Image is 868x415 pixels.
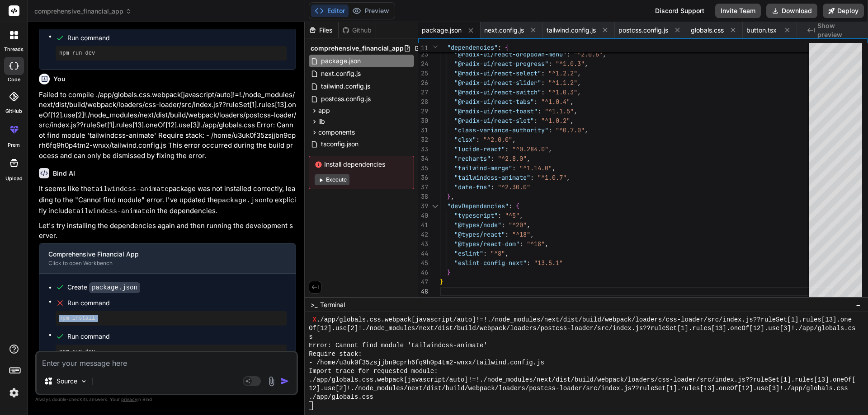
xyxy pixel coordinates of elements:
[67,283,140,292] div: Create
[527,240,545,248] span: "^18"
[418,135,428,145] div: 32
[650,4,710,18] div: Discord Support
[48,260,272,267] div: Click to open Workbench
[121,396,137,402] span: privacy
[440,278,443,286] span: }
[454,60,548,68] span: "@radix-ui/react-progress"
[566,50,570,58] span: :
[57,377,77,386] p: Source
[6,385,22,401] img: settings
[512,164,516,172] span: :
[534,117,538,125] span: :
[501,221,505,229] span: :
[545,107,574,115] span: "^1.1.5"
[498,43,501,51] span: :
[53,75,66,84] h6: You
[541,117,570,125] span: "^1.0.2"
[454,107,538,115] span: "@radix-ui/react-toast"
[519,164,552,172] span: "^1.14.0"
[454,221,501,229] span: "@types/node"
[418,258,428,268] div: 45
[541,69,545,77] span: :
[512,135,516,144] span: ,
[585,60,588,68] span: ,
[548,69,577,77] span: "^1.2.2"
[509,202,512,210] span: :
[418,192,428,201] div: 38
[585,126,588,134] span: ,
[418,173,428,182] div: 36
[280,377,289,386] img: icon
[505,249,509,257] span: ,
[534,98,538,106] span: :
[691,26,724,35] span: globals.css
[454,135,476,144] span: "clsx"
[305,26,338,35] div: Files
[89,282,140,293] code: package.json
[418,116,428,126] div: 30
[5,107,22,115] label: GitHub
[519,211,523,219] span: ,
[505,230,509,238] span: :
[509,221,527,229] span: "^20"
[5,175,23,182] label: Upload
[418,88,428,97] div: 27
[418,268,428,277] div: 46
[454,69,541,77] span: "@radix-ui/react-select"
[318,106,330,115] span: app
[313,316,316,324] span: X
[484,26,524,35] span: next.config.js
[505,145,509,153] span: :
[80,378,88,385] img: Pick Models
[505,211,519,219] span: "^5"
[498,211,501,219] span: :
[454,79,541,87] span: "@radix-ui/react-slider"
[39,184,296,217] p: It seems like the package was not installed correctly, leading to the "Cannot find module" error....
[516,202,519,210] span: {
[418,78,428,88] div: 26
[35,395,298,404] p: Always double-check its answers. Your in Bind
[856,300,861,309] span: −
[454,145,505,153] span: "lucide-react"
[577,88,581,96] span: ,
[854,298,863,312] button: −
[418,249,428,258] div: 44
[320,56,362,66] span: package.json
[454,117,534,125] span: "@radix-ui/react-slot"
[315,160,408,169] span: Install dependencies
[548,60,552,68] span: :
[418,154,428,163] div: 34
[548,79,577,87] span: "^1.1.2"
[339,26,376,35] div: Github
[766,4,817,18] button: Download
[548,88,577,96] span: "^1.0.3"
[527,259,530,267] span: :
[505,43,509,51] span: {
[418,163,428,173] div: 35
[519,240,523,248] span: :
[618,26,668,35] span: postcss.config.js
[39,243,281,273] button: Comprehensive Financial AppClick to open Workbench
[418,145,428,154] div: 33
[59,348,283,355] pre: npm run dev
[59,315,283,322] pre: npm install
[309,367,438,376] span: Import trace for requested module:
[59,50,283,57] pre: npm run dev
[530,173,534,182] span: :
[454,50,566,58] span: "@radix-ui/react-dropdown-menu"
[309,324,855,333] span: Of[12].use[2]!./node_modules/next/dist/build/webpack/loaders/postcss-loader/src/index.js??ruleSet...
[534,259,563,267] span: "13.5.1"
[418,182,428,192] div: 37
[447,268,451,276] span: }
[8,76,20,84] label: code
[418,43,428,53] span: 11
[318,117,325,126] span: lib
[422,26,462,35] span: package.json
[454,88,541,96] span: "@radix-ui/react-switch"
[548,126,552,134] span: :
[715,4,761,18] button: Invite Team
[309,341,487,350] span: Error: Cannot find module 'tailwindcss-animate'
[574,107,577,115] span: ,
[574,50,603,58] span: "^2.0.6"
[418,69,428,78] div: 25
